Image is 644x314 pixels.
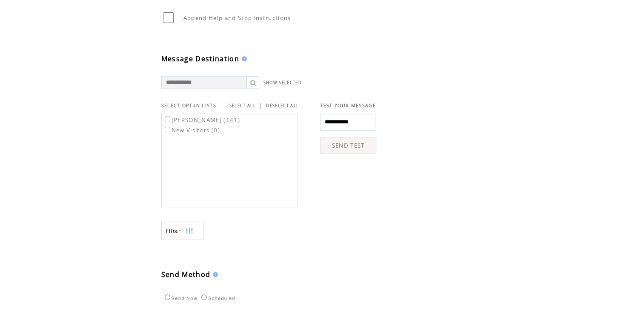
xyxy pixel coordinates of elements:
a: SEND TEST [320,137,376,154]
a: SHOW SELECTED [263,80,302,86]
img: help.gif [239,56,247,61]
span: | [259,102,263,109]
span: Send Method [161,270,211,279]
label: New Visitors (0) [163,126,220,134]
span: Show filters [166,227,181,234]
input: Send Now [165,294,170,300]
input: New Visitors (0) [165,127,170,132]
span: Message Destination [161,54,239,63]
img: help.gif [210,272,218,277]
span: SELECT OPT-IN LISTS [161,103,216,108]
span: Append Help and Stop instructions [183,14,291,22]
label: Scheduled [199,296,235,301]
label: Send Now [163,296,197,301]
a: SELECT ALL [229,103,256,108]
a: Filter [161,221,204,240]
img: filters.png [186,221,193,240]
input: Scheduled [201,294,207,300]
label: [PERSON_NAME] (141) [163,116,240,124]
span: TEST YOUR MESSAGE [320,103,376,108]
a: DESELECT ALL [266,103,299,108]
input: [PERSON_NAME] (141) [165,117,170,122]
